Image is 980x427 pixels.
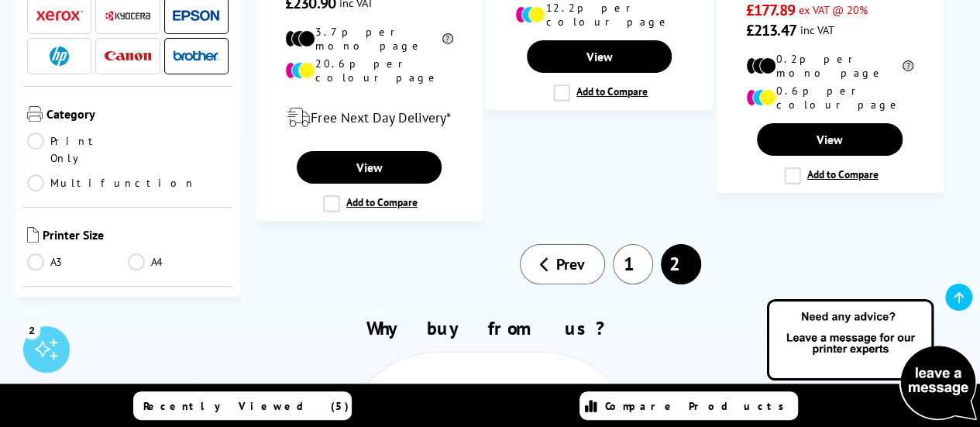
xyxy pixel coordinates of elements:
[297,151,442,184] a: View
[800,22,834,37] span: inc VAT
[746,52,914,80] li: 0.2p per mono page
[133,391,352,420] a: Recently Viewed (5)
[27,133,128,167] a: Print Only
[757,123,902,156] a: View
[264,96,474,139] div: modal_delivery
[50,46,69,66] img: HP
[515,1,683,29] li: 12.2p per colour page
[105,6,151,26] a: Kyocera
[323,195,418,212] label: Add to Compare
[173,6,219,26] a: Epson
[746,84,914,112] li: 0.6p per colour page
[23,321,40,338] div: 2
[520,244,605,284] a: Prev
[173,10,219,22] img: Epson
[173,50,219,61] img: Brother
[128,253,229,270] a: A4
[553,84,648,102] label: Add to Compare
[29,316,951,340] h2: Why buy from us?
[285,25,453,53] li: 3.7p per mono page
[105,10,151,22] img: Kyocera
[285,57,453,84] li: 20.6p per colour page
[579,391,798,420] a: Compare Products
[27,106,43,122] img: Category
[105,46,151,66] a: Canon
[36,6,83,26] a: Xerox
[746,20,796,40] span: £213.47
[46,106,229,125] span: Category
[36,10,83,21] img: Xerox
[173,46,219,66] a: Brother
[556,254,585,274] span: Prev
[799,2,868,17] span: ex VAT @ 20%
[143,399,349,413] span: Recently Viewed (5)
[27,253,128,270] a: A3
[27,227,39,243] img: Printer Size
[105,51,151,61] img: Canon
[605,399,793,413] span: Compare Products
[527,40,672,73] a: View
[784,167,879,184] label: Add to Compare
[27,174,196,191] a: Multifunction
[36,46,83,66] a: HP
[613,244,653,284] a: 1
[763,297,980,424] img: Open Live Chat window
[43,227,229,246] span: Printer Size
